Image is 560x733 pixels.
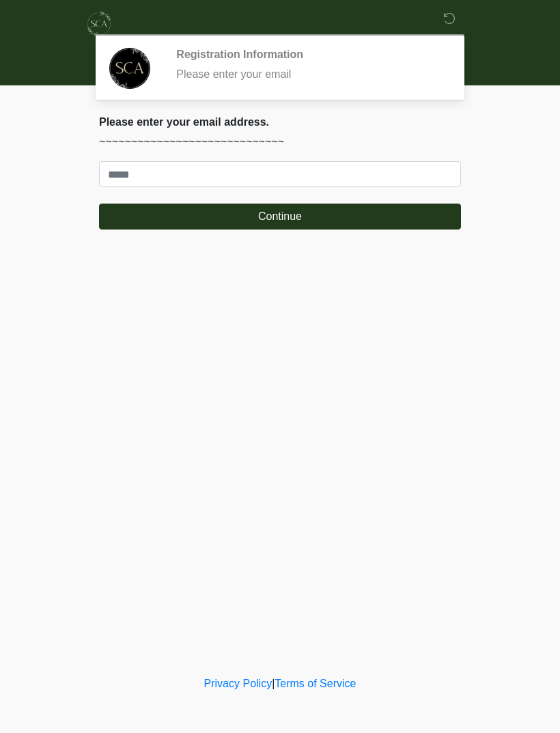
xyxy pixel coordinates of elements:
[272,678,275,689] a: |
[99,204,461,230] button: Continue
[99,134,461,150] p: ~~~~~~~~~~~~~~~~~~~~~~~~~~~~~
[99,115,461,128] h2: Please enter your email address.
[275,678,356,689] a: Terms of Service
[85,10,113,38] img: Skinchic Dallas Logo
[176,66,440,83] div: Please enter your email
[204,678,272,689] a: Privacy Policy
[176,48,440,61] h2: Registration Information
[109,48,150,89] img: Agent Avatar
